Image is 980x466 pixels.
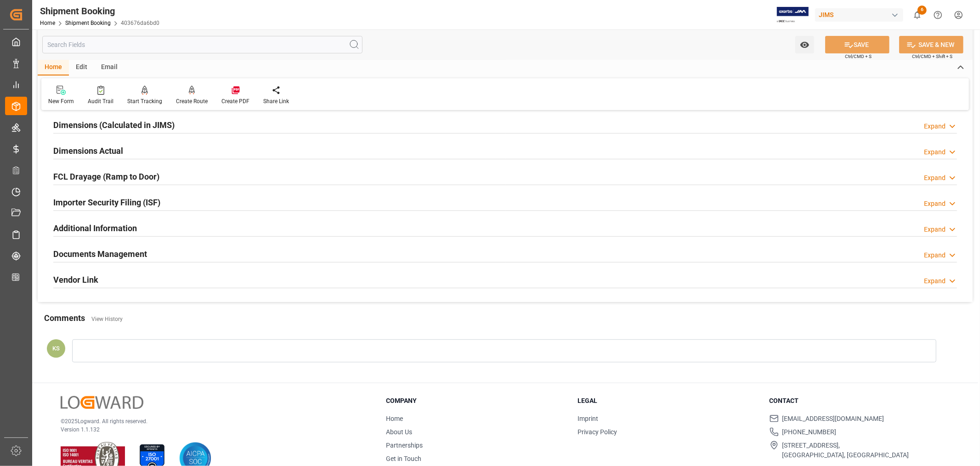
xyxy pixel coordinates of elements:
[782,441,909,460] span: [STREET_ADDRESS], [GEOGRAPHIC_DATA], [GEOGRAPHIC_DATA]
[782,427,837,437] span: [PHONE_NUMBER]
[69,60,94,76] div: Edit
[924,122,946,131] div: Expand
[61,396,143,409] img: Logward Logo
[40,20,55,26] a: Home
[386,396,566,406] h3: Company
[221,97,249,105] div: Create PDF
[578,415,598,422] a: Imprint
[53,170,159,183] h2: FCL Drayage (Ramp to Door)
[53,196,160,209] h2: Importer Security Filing (ISF)
[815,6,907,23] button: JIMS
[91,316,123,322] a: View History
[53,145,123,157] h2: Dimensions Actual
[38,60,69,76] div: Home
[61,417,363,425] p: © 2025 Logward. All rights reserved.
[924,276,946,286] div: Expand
[924,147,946,157] div: Expand
[782,414,884,424] span: [EMAIL_ADDRESS][DOMAIN_NAME]
[65,20,111,26] a: Shipment Booking
[578,428,617,436] a: Privacy Policy
[176,97,208,105] div: Create Route
[386,455,421,462] a: Get in Touch
[263,97,289,105] div: Share Link
[53,274,98,286] h2: Vendor Link
[578,396,758,406] h3: Legal
[53,248,147,260] h2: Documents Management
[386,428,412,436] a: About Us
[386,442,423,449] a: Partnerships
[924,173,946,183] div: Expand
[815,8,903,22] div: JIMS
[48,97,74,105] div: New Form
[825,36,889,53] button: SAVE
[386,415,403,422] a: Home
[42,36,363,53] input: Search Fields
[899,36,963,53] button: SAVE & NEW
[912,53,952,60] span: Ctrl/CMD + Shift + S
[924,225,946,234] div: Expand
[40,4,159,18] div: Shipment Booking
[94,60,125,76] div: Email
[907,5,928,25] button: show 6 new notifications
[61,425,363,434] p: Version 1.1.132
[795,36,814,53] button: open menu
[44,312,85,324] h2: Comments
[88,97,113,105] div: Audit Trail
[777,7,809,23] img: Exertis%20JAM%20-%20Email%20Logo.jpg_1722504956.jpg
[53,119,175,131] h2: Dimensions (Calculated in JIMS)
[52,345,60,352] span: KS
[770,396,950,406] h3: Contact
[928,5,948,25] button: Help Center
[924,199,946,209] div: Expand
[127,97,162,105] div: Start Tracking
[53,222,137,234] h2: Additional Information
[918,6,927,15] span: 6
[924,250,946,260] div: Expand
[845,53,872,60] span: Ctrl/CMD + S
